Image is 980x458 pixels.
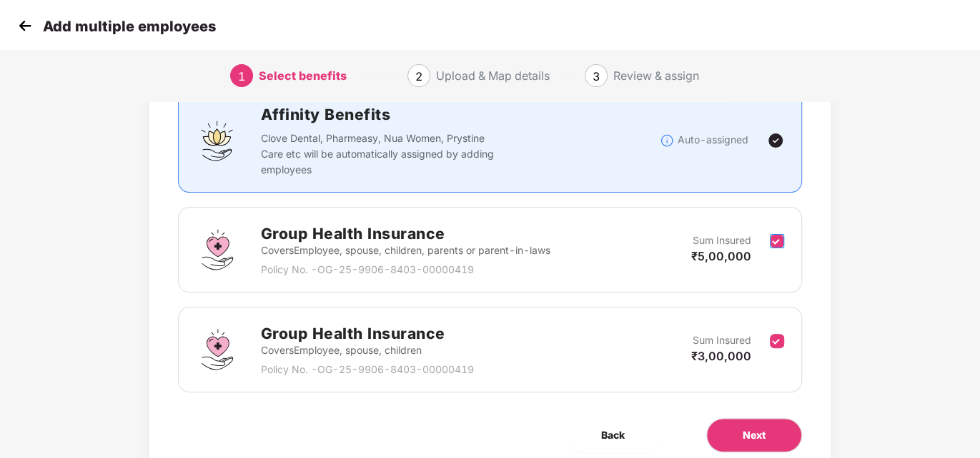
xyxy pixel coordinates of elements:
[691,349,751,363] span: ₹3,00,000
[436,64,550,87] div: Upload & Map details
[678,132,748,148] p: Auto-assigned
[196,328,239,371] img: svg+xml;base64,PHN2ZyBpZD0iR3JvdXBfSGVhbHRoX0luc3VyYW5jZSIgZGF0YS1uYW1lPSJHcm91cCBIZWFsdGggSW5zdX...
[260,131,500,178] p: Clove Dental, Pharmeasy, Nua Women, Prystine Care etc will be automatically assigned by adding em...
[767,132,784,149] img: svg+xml;base64,PHN2ZyBpZD0iVGljay0yNHgyNCIgeG1sbnM9Imh0dHA6Ly93d3cudzMub3JnLzIwMDAvc3ZnIiB3aWR0aD...
[660,133,674,148] img: svg+xml;base64,PHN2ZyBpZD0iSW5mb18tXzMyeDMyIiBkYXRhLW5hbWU9IkluZm8gLSAzMngzMiIgeG1sbnM9Imh0dHA6Ly...
[260,262,550,278] p: Policy No. - OG-25-9906-8403-00000419
[260,243,550,258] p: Covers Employee, spouse, children, parents or parent-in-laws
[260,342,473,358] p: Covers Employee, spouse, children
[14,15,36,36] img: svg+xml;base64,PHN2ZyB4bWxucz0iaHR0cDovL3d3dy53My5vcmcvMjAwMC9zdmciIHdpZHRoPSIzMCIgaGVpZ2h0PSIzMC...
[196,228,239,271] img: svg+xml;base64,PHN2ZyBpZD0iR3JvdXBfSGVhbHRoX0luc3VyYW5jZSIgZGF0YS1uYW1lPSJHcm91cCBIZWFsdGggSW5zdX...
[593,69,600,83] span: 3
[613,64,699,87] div: Review & assign
[743,427,766,443] span: Next
[238,69,245,83] span: 1
[693,233,751,248] p: Sum Insured
[260,222,550,245] h2: Group Health Insurance
[196,119,239,162] img: svg+xml;base64,PHN2ZyBpZD0iQWZmaW5pdHlfQmVuZWZpdHMiIGRhdGEtbmFtZT0iQWZmaW5pdHkgQmVuZWZpdHMiIHhtbG...
[260,103,659,126] h2: Affinity Benefits
[565,418,660,452] button: Back
[260,362,473,377] p: Policy No. - OG-25-9906-8403-00000419
[43,18,216,35] p: Add multiple employees
[260,322,473,345] h2: Group Health Insurance
[693,332,751,348] p: Sum Insured
[259,64,347,87] div: Select benefits
[601,427,625,443] span: Back
[415,69,422,83] span: 2
[691,249,751,263] span: ₹5,00,000
[706,418,802,452] button: Next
